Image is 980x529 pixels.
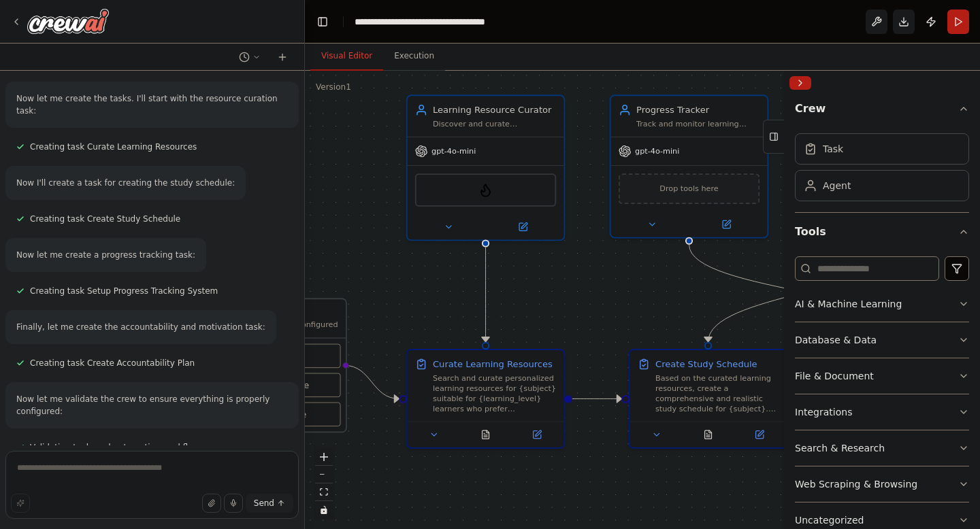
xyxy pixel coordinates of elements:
nav: breadcrumb [355,15,540,29]
div: Web Scraping & Browsing [795,477,917,491]
span: Drop tools here [659,182,718,195]
div: Curate Learning Resources [433,358,553,371]
p: Now let me create the tasks. I'll start with the resource curation task: [16,92,288,117]
button: Schedule [222,373,340,398]
g: Edge from d32a0c0d-53aa-432e-bcb8-d52354525b52 to b3d86b3b-1554-4c1a-870f-ae97127d1d27 [479,248,492,342]
div: AI & Machine Learning [795,297,902,311]
div: Create Study ScheduleBased on the curated learning resources, create a comprehensive and realisti... [629,349,788,449]
div: Learning Resource Curator [433,103,556,116]
div: Progress Tracker [636,103,759,116]
button: Search & Research [795,430,969,466]
p: Now let me validate the crew to ensure everything is properly configured: [16,393,288,417]
button: toggle interactivity [315,501,333,519]
p: Finally, let me create the accountability and motivation task: [16,321,265,333]
button: Toggle Sidebar [779,71,789,529]
span: Creating task Create Study Schedule [30,214,180,224]
p: Now let me create a progress tracking task: [16,249,195,261]
button: Web Scraping & Browsing [795,466,969,502]
button: fit view [315,483,333,501]
button: zoom out [315,466,333,483]
button: Tools [795,213,969,251]
button: Hide left sidebar [313,12,332,31]
button: AI & Machine Learning [795,286,969,322]
g: Edge from b3d86b3b-1554-4c1a-870f-ae97127d1d27 to 1aeab69e-82fb-46bb-be23-dd77334bf1a8 [572,392,622,405]
div: TriggersNo triggers configuredScheduleManage [215,298,346,432]
g: Edge from triggers to b3d86b3b-1554-4c1a-870f-ae97127d1d27 [344,359,399,405]
span: Manage [271,408,306,421]
div: Learning Resource CuratorDiscover and curate personalized learning resources for {subject} based ... [406,95,566,241]
g: Edge from 6a8662ca-b922-4068-80ad-f2561805523d to c6762de4-549f-49c4-8b15-459f3200c188 [683,245,937,342]
button: Crew [795,95,969,128]
div: Uncategorized [795,513,864,527]
span: Send [254,498,274,509]
div: File & Document [795,369,874,383]
button: Start a new chat [272,49,293,65]
div: Search & Research [795,441,885,455]
button: Open in side panel [690,217,762,232]
div: Progress TrackerTrack and monitor learning progress for {subject}, maintaining detailed records o... [610,95,769,238]
button: zoom in [315,448,333,466]
button: Switch to previous chat [233,49,266,65]
p: Now I'll create a task for creating the study schedule: [16,177,235,189]
div: Database & Data [795,333,877,347]
div: Search and curate personalized learning resources for {subject} suitable for {learning_level} lea... [433,373,556,414]
button: File & Document [795,358,969,394]
button: Click to speak your automation idea [224,494,243,513]
div: Version 1 [316,82,351,92]
div: Agent [823,179,851,192]
h3: Triggers [252,307,338,320]
img: Logo [27,9,109,33]
img: FirecrawlSearchTool [478,182,493,197]
button: No output available [459,427,512,442]
button: Manage [222,403,340,427]
div: Based on the curated learning resources, create a comprehensive and realistic study schedule for ... [655,373,779,414]
span: gpt-4o-mini [431,146,476,156]
button: Upload files [202,494,221,513]
button: Collapse right sidebar [789,76,811,90]
div: Track and monitor learning progress for {subject}, maintaining detailed records of completed cour... [636,119,759,129]
span: Validating tools and automation workflow [30,442,199,453]
button: Open in side panel [487,220,559,235]
div: Task [823,142,843,156]
button: Open in side panel [515,427,559,442]
span: Schedule [268,379,309,392]
button: Improve this prompt [11,494,30,513]
span: Creating task Curate Learning Resources [30,141,197,152]
button: Integrations [795,394,969,430]
button: Send [246,494,293,513]
div: Curate Learning ResourcesSearch and curate personalized learning resources for {subject} suitable... [406,349,566,449]
div: Discover and curate personalized learning resources for {subject} based on {learning_level} and {... [433,119,556,129]
button: Open in side panel [738,427,781,442]
div: Integrations [795,405,852,419]
p: No triggers configured [252,320,338,330]
div: Create Study Schedule [655,358,757,371]
div: React Flow controls [315,448,333,519]
div: Crew [795,128,969,212]
span: gpt-4o-mini [635,146,679,156]
span: Creating task Setup Progress Tracking System [30,286,218,296]
button: No output available [681,427,735,442]
g: Edge from b730a3e7-65d3-49c1-945c-95da6b4a6165 to 1aeab69e-82fb-46bb-be23-dd77334bf1a8 [702,245,899,342]
button: Execution [383,42,445,71]
button: Database & Data [795,322,969,358]
button: Visual Editor [310,42,383,71]
span: Creating task Create Accountability Plan [30,358,195,369]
